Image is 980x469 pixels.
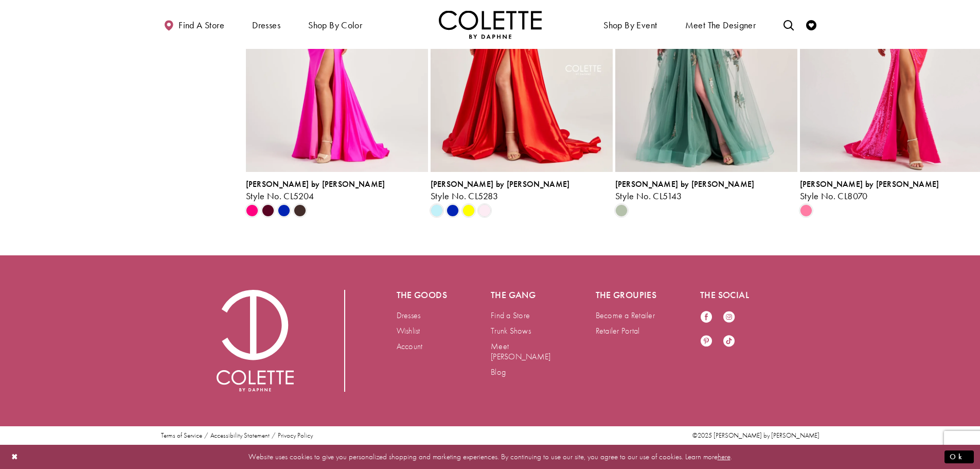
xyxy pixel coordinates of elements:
[615,180,797,201] div: Colette by Daphne Style No. CL5143
[800,190,868,202] span: Style No. CL8070
[431,180,613,201] div: Colette by Daphne Style No. CL5283
[431,204,443,217] i: Light Blue
[683,10,759,39] a: Meet the designer
[601,10,660,39] span: Shop By Event
[161,432,202,439] a: Terms of Service
[800,204,812,217] i: Cotton Candy
[210,432,270,439] a: Accessibility Statement
[491,325,531,336] a: Trunk Shows
[397,325,420,336] a: Wishlist
[596,325,640,336] a: Retailer Portal
[217,290,294,392] img: Colette by Daphne
[157,432,317,439] ul: Post footer menu
[945,450,974,463] button: Submit Dialog
[596,290,660,300] h5: The groupies
[252,20,280,30] span: Dresses
[478,204,491,217] i: Light Pink
[431,190,498,202] span: Style No. CL5283
[246,179,385,189] span: [PERSON_NAME] by [PERSON_NAME]
[695,305,751,354] ul: Follow us
[278,432,313,439] a: Privacy Policy
[700,310,712,324] a: Visit our Facebook - Opens in new tab
[6,448,24,466] button: Close Dialog
[491,367,506,377] a: Blog
[718,451,730,462] a: here
[397,290,450,300] h5: The goods
[447,204,459,217] i: Royal Blue
[615,204,628,217] i: Sage
[491,290,555,300] h5: The gang
[596,310,655,321] a: Become a Retailer
[246,190,314,202] span: Style No. CL5204
[804,10,819,39] a: Check Wishlist
[491,341,550,362] a: Meet [PERSON_NAME]
[700,290,764,300] h5: The social
[308,20,362,30] span: Shop by color
[603,20,657,30] span: Shop By Event
[246,180,428,201] div: Colette by Daphne Style No. CL5204
[179,20,224,30] span: Find a store
[217,290,294,392] a: Visit Colette by Daphne Homepage
[462,204,475,217] i: Yellow
[306,10,365,39] span: Shop by color
[397,341,423,352] a: Account
[278,204,290,217] i: Royal Blue
[491,310,530,321] a: Find a Store
[781,10,796,39] a: Toggle search
[723,335,735,349] a: Visit our TikTok - Opens in new tab
[615,190,682,202] span: Style No. CL5143
[161,10,227,39] a: Find a store
[262,204,274,217] i: Burgundy
[615,179,755,189] span: [PERSON_NAME] by [PERSON_NAME]
[800,179,939,189] span: [PERSON_NAME] by [PERSON_NAME]
[439,10,542,39] a: Visit Home Page
[685,20,756,30] span: Meet the designer
[439,10,542,39] img: Colette by Daphne
[246,204,258,217] i: Hot Pink
[700,335,712,349] a: Visit our Pinterest - Opens in new tab
[723,310,735,324] a: Visit our Instagram - Opens in new tab
[294,204,306,217] i: Espresso
[397,310,421,321] a: Dresses
[692,431,819,440] span: ©2025 [PERSON_NAME] by [PERSON_NAME]
[250,10,283,39] span: Dresses
[74,450,906,464] p: Website uses cookies to give you personalized shopping and marketing experiences. By continuing t...
[431,179,570,189] span: [PERSON_NAME] by [PERSON_NAME]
